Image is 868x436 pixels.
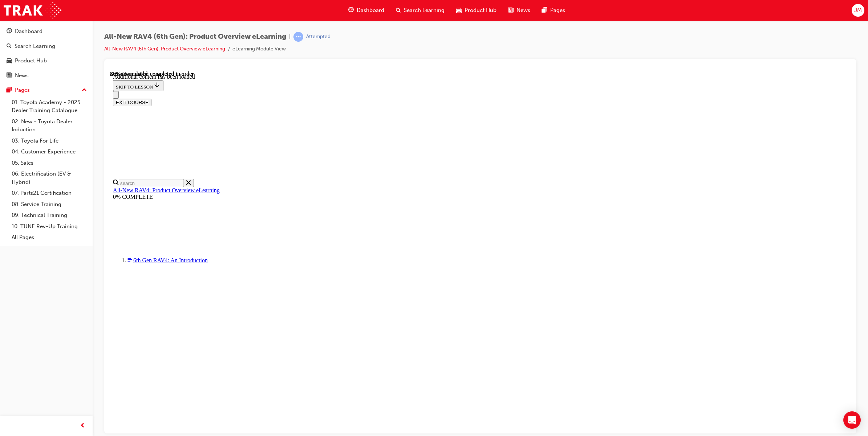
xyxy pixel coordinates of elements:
a: 06. Electrification (EV & Hybrid) [9,168,90,188]
a: news-iconNews [502,3,536,18]
button: DashboardSearch LearningProduct HubNews [3,23,90,83]
div: Pages [15,86,30,94]
a: 03. Toyota For Life [9,135,90,147]
div: Additional content has been loaded [3,3,738,9]
button: Pages [3,83,90,97]
span: Search Learning [404,6,445,15]
span: news-icon [508,6,514,15]
span: Dashboard [357,6,384,15]
img: Trak [4,2,61,18]
span: guage-icon [7,28,12,35]
div: 0% COMPLETE [3,123,738,129]
a: Search Learning [3,40,90,53]
a: 08. Service Training [9,199,90,210]
span: car-icon [7,58,12,64]
span: guage-icon [348,6,354,15]
a: guage-iconDashboard [342,3,390,18]
span: Product Hub [465,6,496,15]
div: Open Intercom Messenger [843,411,861,429]
span: up-icon [82,86,87,95]
a: All-New RAV4: Product Overview eLearning [3,116,110,123]
a: All Pages [9,232,90,243]
span: pages-icon [7,87,12,94]
a: Product Hub [3,54,90,67]
a: 01. Toyota Academy - 2025 Dealer Training Catalogue [9,97,90,116]
li: eLearning Module View [232,45,286,53]
a: 04. Customer Experience [9,146,90,157]
button: SKIP TO LESSON [3,9,53,20]
a: Dashboard [3,25,90,38]
a: 09. Technical Training [9,210,90,221]
span: learningRecordVerb_ATTEMPT-icon [293,32,303,42]
div: News [15,71,29,80]
button: JM [852,4,864,17]
a: 10. TUNE Rev-Up Training [9,221,90,232]
div: Attempted [306,33,330,40]
span: News [516,6,530,15]
span: search-icon [396,6,401,15]
a: All-New RAV4 (6th Gen): Product Overview eLearning [104,46,225,52]
a: 05. Sales [9,157,90,169]
span: SKIP TO LESSON [6,13,50,19]
a: 07. Parts21 Certification [9,188,90,199]
span: pages-icon [542,6,547,15]
span: All-New RAV4 (6th Gen): Product Overview eLearning [104,33,286,41]
a: 02. New - Toyota Dealer Induction [9,116,90,135]
button: Close navigation menu [3,20,9,28]
span: Pages [550,6,565,15]
span: news-icon [7,73,12,79]
span: prev-icon [80,421,85,431]
span: car-icon [456,6,462,15]
div: Product Hub [15,57,47,65]
div: Dashboard [15,27,42,36]
a: search-iconSearch Learning [390,3,450,18]
button: EXIT COURSE [3,28,41,36]
span: search-icon [7,43,12,50]
div: Search Learning [15,42,55,50]
a: pages-iconPages [536,3,571,18]
span: | [289,33,291,41]
span: JM [854,6,862,15]
a: car-iconProduct Hub [450,3,502,18]
input: Search [9,109,73,116]
a: News [3,69,90,82]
